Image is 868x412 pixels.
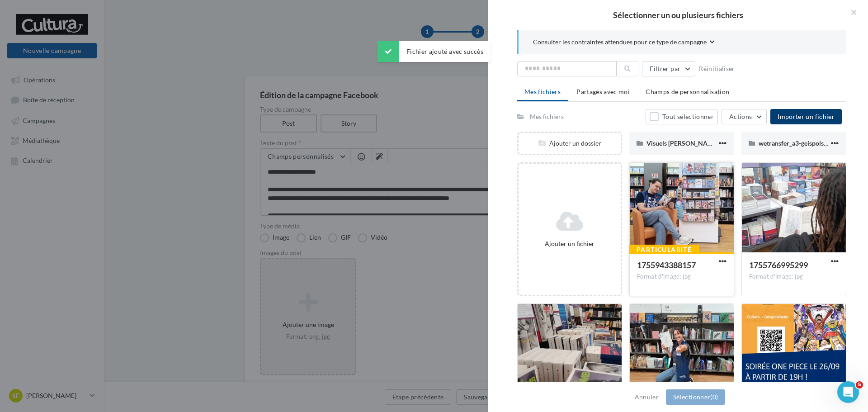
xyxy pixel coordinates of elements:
button: Importer un fichier [770,109,842,124]
button: Réinitialiser [695,63,739,74]
div: Format d'image: jpg [637,273,726,281]
div: Fichier ajouté avec succès [377,41,491,62]
div: Ajouter un dossier [519,139,621,148]
button: Annuler [631,392,662,403]
button: Actions [722,109,767,124]
span: Champs de personnalisation [646,88,729,95]
h2: Sélectionner un ou plusieurs fichiers [503,11,854,19]
div: Mes fichiers [530,112,564,121]
span: 1755943388157 [637,260,696,270]
span: Mes fichiers [524,88,561,95]
iframe: Intercom live chat [837,381,859,403]
span: Partagés avec moi [576,88,630,95]
button: Sélectionner(0) [666,389,725,405]
button: Filtrer par [642,61,695,76]
span: Consulter les contraintes attendues pour ce type de campagne [533,38,707,47]
button: Consulter les contraintes attendues pour ce type de campagne [533,37,715,48]
div: Particularité [629,245,699,255]
div: Ajouter un fichier [522,239,617,248]
span: Actions [729,113,752,120]
div: Format d'image: jpg [749,273,839,281]
span: Importer un fichier [778,113,835,120]
span: 1755766995299 [749,260,808,270]
button: Tout sélectionner [646,109,718,124]
span: Visuels [PERSON_NAME] [646,139,719,147]
span: (0) [710,393,718,401]
span: 5 [856,381,863,388]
